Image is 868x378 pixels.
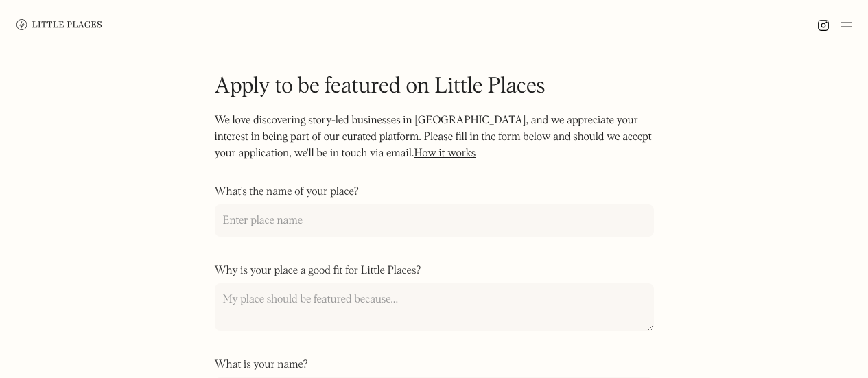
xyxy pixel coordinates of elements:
label: What's the name of your place? [215,185,654,199]
input: Enter place name [215,204,654,237]
h1: Apply to be featured on Little Places [215,72,654,102]
a: How it works [414,148,476,159]
label: What is your name? [215,358,654,372]
label: Why is your place a good fit for Little Places? [215,264,654,278]
p: We love discovering story-led businesses in [GEOGRAPHIC_DATA], and we appreciate your interest in... [215,113,654,178]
